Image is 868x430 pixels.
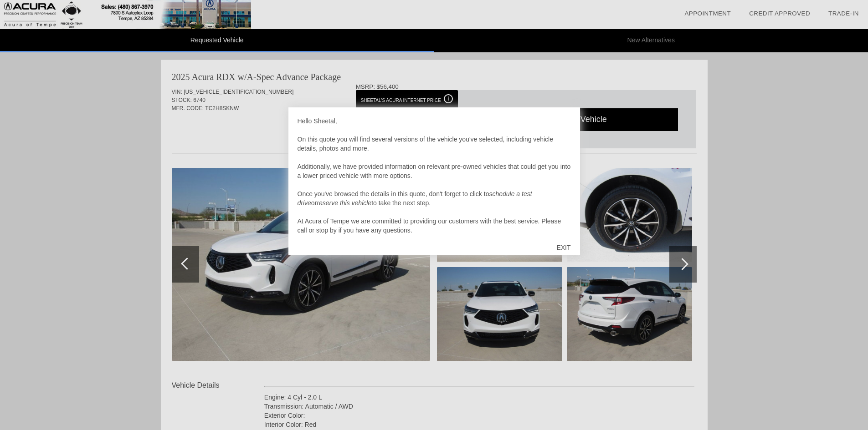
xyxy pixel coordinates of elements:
[317,199,371,207] em: reserve this vehicle
[749,10,810,17] a: Credit Approved
[298,116,571,235] div: Hello Sheetal, On this quote you will find several versions of the vehicle you've selected, inclu...
[298,190,532,207] em: schedule a test drive
[547,234,580,261] div: EXIT
[828,10,859,17] a: Trade-In
[684,10,731,17] a: Appointment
